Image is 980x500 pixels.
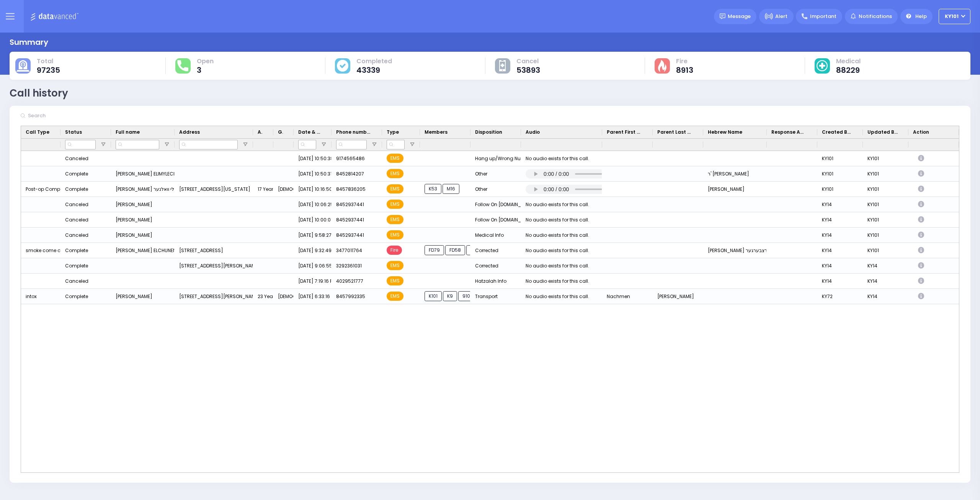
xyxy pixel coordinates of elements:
button: Open Filter Menu [164,141,170,148]
div: [PERSON_NAME] [111,289,175,304]
div: [PERSON_NAME] נפתלי וואלנער [111,182,175,197]
div: [PERSON_NAME] ווערצבערגער [703,243,767,258]
div: ר' [PERSON_NAME] [703,166,767,182]
span: Cancel [516,57,540,65]
div: [DATE] 6:33:16 PM [294,289,332,304]
div: Nachmen [602,289,653,304]
button: Open Filter Menu [100,141,106,148]
span: Completed [356,57,392,65]
div: 23 Year [253,289,273,304]
div: No audio exists for this call. [526,154,589,164]
div: [DATE] 9:06:55 PM [294,258,332,274]
div: No audio exists for this call. [526,246,589,256]
span: Call Type [26,129,49,136]
div: KY101 [863,212,908,228]
span: K53 [425,184,441,194]
span: K101 [425,291,442,301]
div: KY101 [863,182,908,197]
div: KY101 [817,166,863,182]
span: 9174565486 [336,155,365,162]
span: Parent First Name [607,129,642,136]
div: Summary [10,36,48,48]
div: [DEMOGRAPHIC_DATA] [273,182,294,197]
div: Canceled [65,154,88,164]
div: Press SPACE to select this row. [21,258,959,274]
div: [STREET_ADDRESS][PERSON_NAME] [175,289,253,304]
div: No audio exists for this call. [526,215,589,225]
span: 8457992335 [336,293,365,300]
span: Fire [387,246,402,255]
button: Open Filter Menu [371,141,377,148]
img: Logo [30,11,81,21]
div: 17 Year [253,182,273,197]
input: Address Filter Input [179,140,238,149]
span: 4029521777 [336,278,363,284]
div: Hang up/Wrong Number [470,151,521,166]
img: other-cause.svg [499,60,506,72]
span: 97235 [37,66,60,74]
div: Follow On [DOMAIN_NAME] [470,197,521,212]
div: [DATE] 9:32:49 PM [294,243,332,258]
div: Press SPACE to select this row. [21,197,959,212]
span: Action [913,129,929,136]
div: Corrected [470,258,521,274]
span: Medical [836,57,861,65]
span: 8452814207 [336,170,364,177]
input: Status Filter Input [65,140,96,149]
span: EMS [387,154,403,163]
span: 8452937441 [336,201,364,208]
div: KY101 [863,243,908,258]
div: smoke come out from a pothole [21,243,60,258]
div: No audio exists for this call. [526,276,589,286]
div: Canceled [65,200,88,210]
span: Updated By Dispatcher [867,129,898,136]
span: 910 [458,291,474,301]
div: [DATE] 9:58:27 PM [294,228,332,243]
div: KY14 [817,243,863,258]
span: Hebrew Name [708,129,742,136]
div: [DATE] 10:50:31 PM [294,166,332,182]
div: No audio exists for this call. [526,230,589,240]
div: [PERSON_NAME] [653,289,703,304]
div: Other [470,166,521,182]
div: Canceled [65,215,88,225]
div: Press SPACE to select this row. [21,166,959,182]
div: Complete [65,184,88,194]
input: Type Filter Input [387,140,405,149]
span: EMS [387,200,403,209]
span: Date & Time [298,129,321,136]
img: fire-cause.svg [658,60,666,72]
div: [DATE] 10:16:50 PM [294,182,332,197]
div: Press SPACE to select this row. [21,274,959,289]
span: EMS [387,215,403,224]
span: 43339 [356,66,392,74]
div: KY14 [817,258,863,274]
span: K9 [443,291,457,301]
div: [PERSON_NAME] [703,182,767,197]
span: M16 [443,184,459,194]
span: Gender [278,129,283,136]
span: Created By Dispatcher [822,129,852,136]
div: Press SPACE to select this row. [21,151,959,166]
div: [DATE] 10:50:38 PM [294,151,332,166]
div: KY14 [817,274,863,289]
span: Phone number [336,129,371,136]
span: Fire [676,57,693,65]
div: intox [21,289,60,304]
div: Call history [10,86,68,101]
div: [DATE] 10:00:01 PM [294,212,332,228]
div: Press SPACE to select this row. [21,228,959,243]
span: 53893 [516,66,540,74]
span: FD79 [425,245,444,255]
img: total-response.svg [177,60,188,71]
div: KY101 [863,166,908,182]
div: [STREET_ADDRESS] [175,243,253,258]
div: Press SPACE to select this row. [21,289,959,304]
span: Address [179,129,200,136]
div: Hatzalah Info [470,274,521,289]
span: 88229 [836,66,861,74]
input: Search [26,108,140,123]
div: Medical Info [470,228,521,243]
span: FD58 [445,245,465,255]
button: Open Filter Menu [321,141,327,148]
